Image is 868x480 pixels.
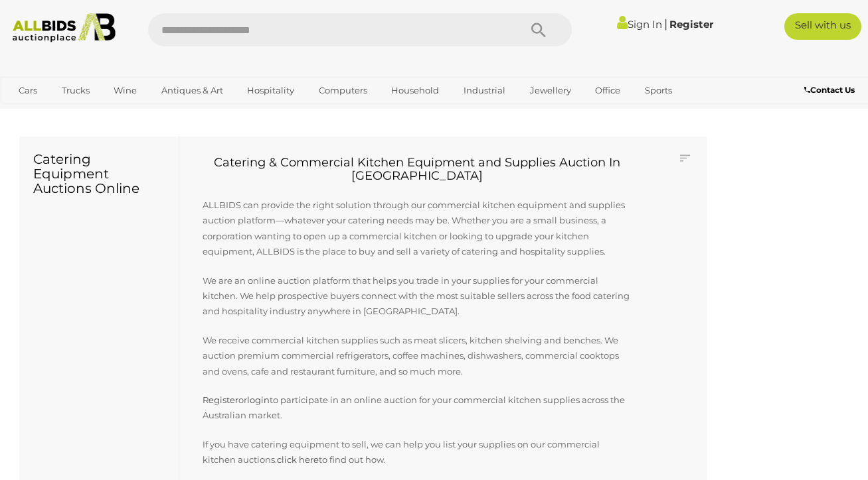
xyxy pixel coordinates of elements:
a: Trucks [53,80,98,101]
p: We are an online auction platform that helps you trade in your supplies for your commercial kitch... [189,273,644,320]
a: Computers [310,80,376,101]
span: | [664,17,667,31]
a: Office [586,80,629,101]
a: Jewellery [521,80,580,101]
a: Wine [105,80,145,101]
b: Contact Us [804,85,855,95]
a: Sign In [617,18,662,30]
a: Antiques & Art [153,80,232,101]
p: ALLBIDS can provide the right solution through our commercial kitchen equipment and supplies auct... [189,184,644,260]
a: Contact Us [804,83,858,97]
p: We receive commercial kitchen supplies such as meat slicers, kitchen shelving and benches. We auc... [189,333,644,379]
button: Search [505,13,572,46]
a: Register [203,394,238,405]
img: Allbids.com.au [7,13,122,42]
a: Sell with us [784,13,861,40]
a: Household [383,80,448,101]
a: click here [277,454,319,465]
a: [GEOGRAPHIC_DATA] [10,101,122,123]
p: If you have catering equipment to sell, we can help you list your supplies on our commercial kitc... [189,437,644,468]
a: Hospitality [238,80,303,101]
a: Industrial [455,80,514,101]
a: Sports [636,80,681,101]
a: login [247,394,270,405]
a: Register [669,18,713,30]
p: or to participate in an online auction for your commercial kitchen supplies across the Australian... [189,392,644,424]
a: Cars [10,80,46,101]
h2: Catering & Commercial Kitchen Equipment and Supplies Auction In [GEOGRAPHIC_DATA] [189,156,644,183]
h1: Catering Equipment Auctions Online [33,152,165,196]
